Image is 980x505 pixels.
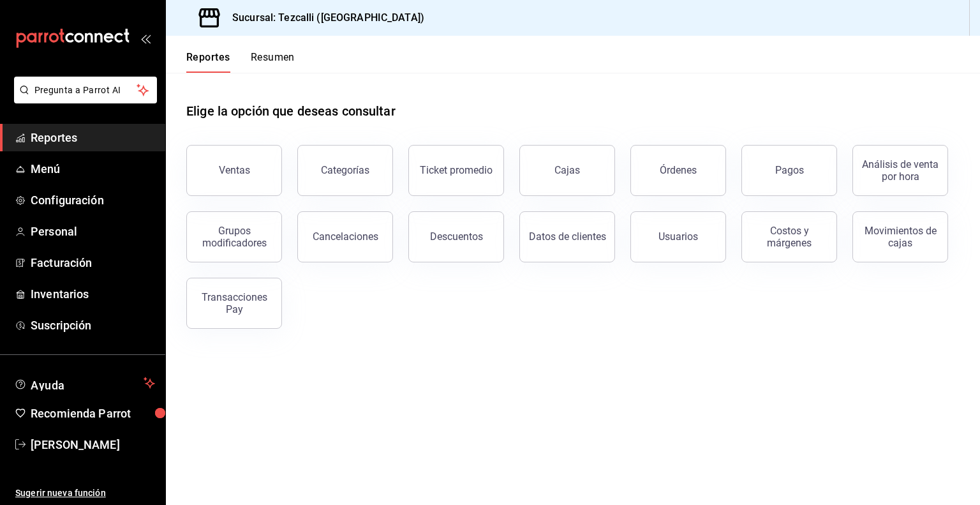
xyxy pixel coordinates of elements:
span: [PERSON_NAME] [31,436,155,453]
button: Datos de clientes [519,211,615,262]
button: open_drawer_menu [140,33,151,43]
button: Análisis de venta por hora [852,145,948,196]
span: Inventarios [31,285,155,303]
div: Cajas [554,164,580,176]
span: Recomienda Parrot [31,405,155,422]
span: Suscripción [31,317,155,334]
div: Movimientos de cajas [861,225,940,249]
div: Órdenes [660,164,697,176]
div: Descuentos [430,230,483,243]
a: Pregunta a Parrot AI [9,93,157,106]
button: Descuentos [408,211,504,262]
button: Transacciones Pay [186,278,282,329]
button: Pregunta a Parrot AI [14,77,157,103]
button: Órdenes [630,145,726,196]
span: Pregunta a Parrot AI [34,84,137,97]
span: Personal [31,223,155,240]
div: Ticket promedio [420,164,493,176]
div: Categorías [321,164,369,176]
button: Costos y márgenes [741,211,837,262]
button: Reportes [186,51,230,73]
button: Movimientos de cajas [852,211,948,262]
button: Ventas [186,145,282,196]
h3: Sucursal: Tezcalli ([GEOGRAPHIC_DATA]) [222,10,424,26]
div: Pagos [775,164,804,176]
button: Grupos modificadores [186,211,282,262]
div: Datos de clientes [529,230,606,243]
button: Categorías [297,145,393,196]
span: Configuración [31,192,155,209]
button: Resumen [251,51,295,73]
div: Ventas [219,164,250,176]
span: Reportes [31,129,155,146]
span: Facturación [31,254,155,271]
button: Ticket promedio [408,145,504,196]
div: navigation tabs [186,51,295,73]
span: Ayuda [31,375,138,391]
button: Usuarios [630,211,726,262]
h1: Elige la opción que deseas consultar [186,102,396,121]
div: Análisis de venta por hora [861,158,940,183]
span: Sugerir nueva función [15,486,155,500]
button: Pagos [741,145,837,196]
button: Cancelaciones [297,211,393,262]
div: Grupos modificadores [195,225,274,249]
div: Usuarios [658,230,698,243]
span: Menú [31,160,155,177]
div: Costos y márgenes [750,225,829,249]
div: Cancelaciones [313,230,378,243]
button: Cajas [519,145,615,196]
div: Transacciones Pay [195,291,274,315]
